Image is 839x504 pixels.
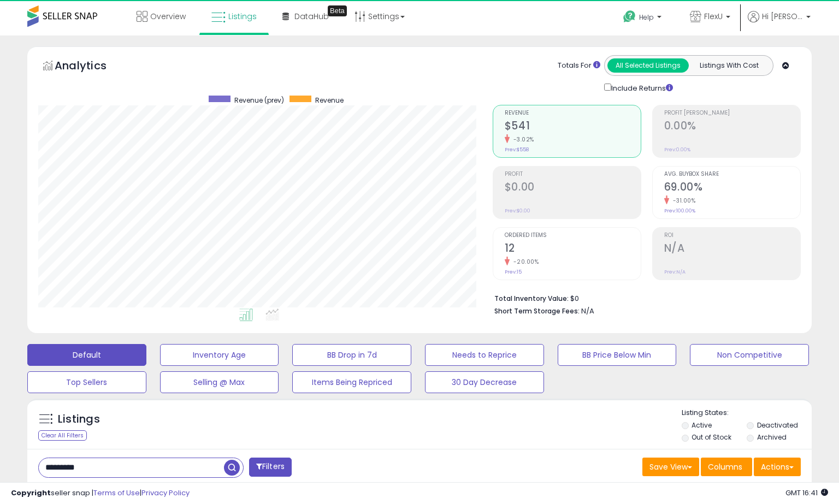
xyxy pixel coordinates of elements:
[642,458,699,476] button: Save View
[615,2,672,35] a: Help
[639,13,654,22] span: Help
[11,488,190,499] div: seller snap | |
[160,344,279,366] button: Inventory Age
[505,171,641,177] span: Profit
[11,488,51,498] strong: Copyright
[58,412,100,427] h5: Listings
[664,242,800,257] h2: N/A
[510,135,534,144] small: -3.02%
[754,458,801,476] button: Actions
[150,11,186,22] span: Overview
[292,344,411,366] button: BB Drop in 7d
[505,207,530,214] small: Prev: $0.00
[692,420,712,430] label: Active
[607,58,689,73] button: All Selected Listings
[785,488,828,498] span: 2025-10-11 16:41 GMT
[505,120,641,134] h2: $541
[690,344,809,366] button: Non Competitive
[425,371,544,393] button: 30 Day Decrease
[425,344,544,366] button: Needs to Reprice
[682,408,812,418] p: Listing States:
[294,11,329,22] span: DataHub
[292,371,411,393] button: Items Being Repriced
[328,5,347,16] div: Tooltip anchor
[664,120,800,134] h2: 0.00%
[505,242,641,257] h2: 12
[228,11,257,22] span: Listings
[757,420,798,430] label: Deactivated
[664,181,800,195] h2: 69.00%
[748,11,811,35] a: Hi [PERSON_NAME]
[510,258,539,266] small: -20.00%
[249,458,292,477] button: Filters
[494,306,580,316] b: Short Term Storage Fees:
[762,11,803,22] span: Hi [PERSON_NAME]
[505,181,641,195] h2: $0.00
[692,432,731,442] label: Out of Stock
[596,81,686,94] div: Include Returns
[704,11,723,22] span: FlexU
[757,432,787,442] label: Archived
[558,344,677,366] button: BB Price Below Min
[581,306,594,316] span: N/A
[505,233,641,239] span: Ordered Items
[234,96,284,105] span: Revenue (prev)
[664,233,800,239] span: ROI
[494,291,793,304] li: $0
[701,458,752,476] button: Columns
[664,269,686,275] small: Prev: N/A
[38,430,87,441] div: Clear All Filters
[558,61,600,71] div: Totals For
[505,269,522,275] small: Prev: 15
[315,96,344,105] span: Revenue
[141,488,190,498] a: Privacy Policy
[160,371,279,393] button: Selling @ Max
[505,146,529,153] small: Prev: $558
[27,344,146,366] button: Default
[664,171,800,177] span: Avg. Buybox Share
[669,197,696,205] small: -31.00%
[708,461,742,472] span: Columns
[55,58,128,76] h5: Analytics
[688,58,770,73] button: Listings With Cost
[494,294,569,303] b: Total Inventory Value:
[664,207,695,214] small: Prev: 100.00%
[623,10,636,23] i: Get Help
[27,371,146,393] button: Top Sellers
[93,488,140,498] a: Terms of Use
[505,110,641,116] span: Revenue
[664,146,690,153] small: Prev: 0.00%
[664,110,800,116] span: Profit [PERSON_NAME]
